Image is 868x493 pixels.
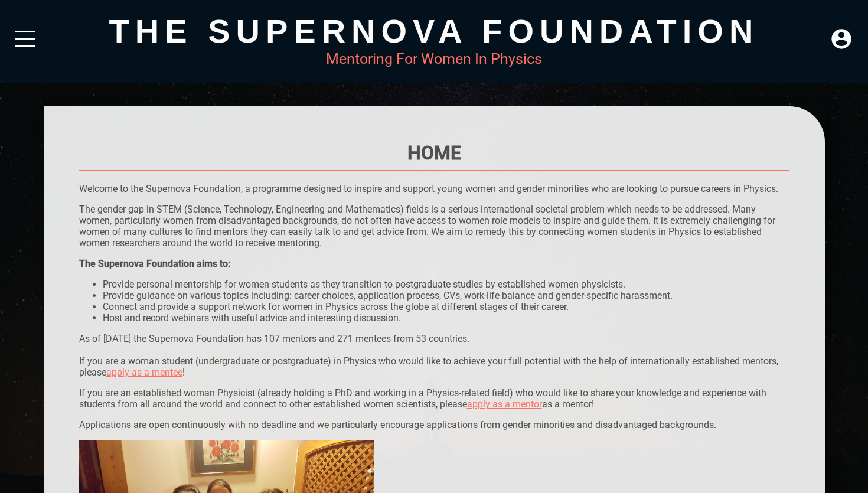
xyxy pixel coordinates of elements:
li: Provide personal mentorship for women students as they transition to postgraduate studies by esta... [103,279,789,290]
div: The Supernova Foundation [44,12,825,50]
p: The gender gap in STEM (Science, Technology, Engineering and Mathematics) fields is a serious int... [79,204,789,249]
a: apply as a mentee [106,367,182,378]
p: Welcome to the Supernova Foundation, a programme designed to inspire and support young women and ... [79,183,789,194]
p: As of [DATE] the Supernova Foundation has 107 mentors and 271 mentees from 53 countries. If you a... [79,333,789,378]
div: Mentoring For Women In Physics [44,50,825,67]
p: If you are an established woman Physicist (already holding a PhD and working in a Physics-related... [79,387,789,410]
p: Applications are open continuously with no deadline and we particularly encourage applications fr... [79,419,789,430]
li: Connect and provide a support network for women in Physics across the globe at different stages o... [103,301,789,312]
li: Provide guidance on various topics including: career choices, application process, CVs, work-life... [103,290,789,301]
li: Host and record webinars with useful advice and interesting discussion. [103,312,789,324]
h1: Home [79,142,789,164]
div: The Supernova Foundation aims to: [79,258,789,269]
a: apply as a mentor [467,399,542,410]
